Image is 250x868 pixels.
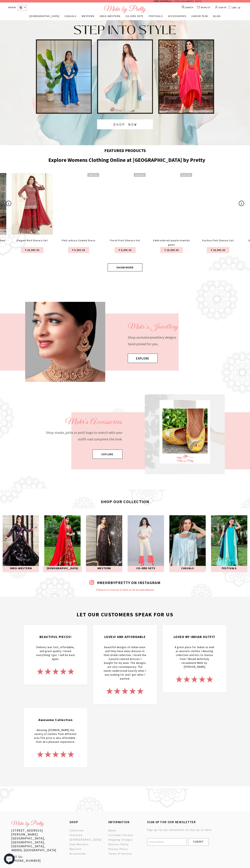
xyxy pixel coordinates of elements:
[108,833,133,837] a: Customer Service
[197,238,239,247] a: Fuchsia Pink Sharara Set
[29,14,59,18] span: [DEMOGRAPHIC_DATA]
[239,201,244,206] button: Next
[185,6,193,9] span: SEARCH
[104,5,146,13] img: Logo Footer
[12,238,53,247] a: Elegant Red Sharara Set
[215,4,226,10] a: SIGN IN
[104,645,146,680] span: beautiful designs of indian wear and they have many dresses in their bridal collection. I loved t...
[108,838,133,841] span: Shipping Charges
[29,14,59,20] a: [DEMOGRAPHIC_DATA]
[213,14,221,20] a: BLOG
[147,820,196,824] span: SIGN UP FOR OUR NEWSLETTER
[65,14,76,20] a: CASUALS
[48,156,205,163] span: Explore Womens Clothing Online at [GEOGRAPHIC_DATA] by Pretty
[108,833,133,837] span: Customer Service
[82,14,94,18] span: WESTERN
[115,247,136,253] span: ₹ 9,990.00
[110,239,140,242] span: Floral Print Gharara Set
[65,14,76,18] span: CASUALS
[149,14,163,18] span: FESTIVALS
[149,14,163,20] a: FESTIVALS
[11,855,64,863] p: Call Us: [PHONE_NUMBER]
[197,6,211,9] a: WISHLIST
[145,394,225,474] img: Mehr By Pretty
[207,247,229,253] span: ₹ 28,990.00
[231,5,237,10] span: CART
[128,354,158,363] a: Explore
[77,611,173,618] span: LET OUR CUSTOMERS SPEAK FOR US
[218,5,226,9] span: SIGN IN
[70,847,81,851] span: Western
[11,820,44,827] img: bottom-logo_x36.png
[96,588,154,591] span: Follow us to stay up-to-date on all our new releases
[70,828,84,833] a: Collection
[97,580,161,585] span: #MEHRBYPRETTY ON INSTAGRAM
[70,843,89,846] span: Indo-Western
[100,14,120,20] a: INDO-WESTERN
[104,635,146,639] span: LOVELY AND AFFORDABLE
[104,148,146,153] span: Featured Products
[70,833,82,837] a: Featured
[125,14,143,18] span: CO-ORD SETS
[70,837,101,842] a: [DEMOGRAPHIC_DATA]
[108,829,117,832] span: About
[108,852,132,855] span: Terms of Service
[147,838,186,846] input: Email Address
[191,14,208,20] a: UNDER ₹10K
[102,453,113,456] span: Explore
[191,14,208,18] span: UNDER ₹10K
[34,728,77,744] span: Amazing [DOMAIN_NAME] the variety of clothes from different eras.The price is also affordable . O...
[70,852,86,855] span: Accessories
[128,335,176,346] span: Shop exclusive jewellery designs hand picked for you.
[58,238,99,247] a: Pink Lehriya Cowled Dress
[160,247,183,253] span: ₹ 28,990.00
[70,847,81,851] a: Western
[38,718,73,722] span: Awesome Collection
[151,238,192,247] a: Embroidered purple Anarkali gown
[188,838,209,846] input: Submit
[168,14,186,18] span: ACCESSORIES
[70,842,89,847] a: Indo-Western
[213,14,221,18] span: BLOG
[39,635,72,639] span: BEAUTIFUL PIECES!
[147,828,212,832] span: Sign up for our newsletter to stay up-to-date
[19,6,23,10] img: USD
[182,6,193,9] a: SEARCH
[70,829,84,832] span: Collection
[70,820,78,824] span: SHOP
[70,833,82,837] span: Featured
[8,5,16,11] span: SHOP IN:
[108,828,117,833] a: About
[82,14,94,20] a: WESTERN
[68,247,89,253] span: ₹ 5,950.00
[25,302,105,382] img: Mehr By Pretty
[200,6,211,9] span: WISHLIST
[108,837,133,842] a: Shipping Charges
[202,239,234,242] span: Fuchsia Pink Sharara Set
[3,854,16,865] inbox-online-store-chat: Shopify online store chat
[108,820,130,824] span: INFORMATION
[100,14,120,18] span: INDO-WESTERN
[6,201,11,206] button: Previous
[101,499,149,504] span: Shop Our Collection
[128,323,178,331] span: Mehr’s Jewellery
[136,356,149,360] span: Explore
[168,14,186,20] a: ACCESSORIES
[153,239,190,246] span: Embroidered purple Anarkali gown
[108,847,128,851] span: Privacy Policy
[175,645,214,669] span: A great place for Indian as well as western clothes ! Amazing collection and lots to choose from ...
[62,239,96,242] span: Pink Lehriya Cowled Dress
[105,238,146,247] a: Floral Print Gharara Set
[237,5,241,10] span: 0
[108,843,129,846] span: Returns Policy
[46,430,122,441] span: Shop masks, juttis or potli bags to match with your outfit nad complete the look.
[21,247,44,253] span: ₹ 28,990.00
[93,450,122,459] a: Explore
[108,847,128,851] a: Privacy Policy
[11,829,64,852] p: [STREET_ADDRESS][PERSON_NAME] [GEOGRAPHIC_DATA], [GEOGRAPHIC_DATA],[GEOGRAPHIC_DATA], 400050, [GE...
[108,263,142,271] a: Show more
[17,239,48,242] span: Elegant Red Sharara Set
[125,14,143,20] a: CO-ORD SETS
[70,838,101,841] span: [DEMOGRAPHIC_DATA]
[36,645,75,661] span: Delivery was fast, affordable, and great quality. I loved everything I got. I will be back again.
